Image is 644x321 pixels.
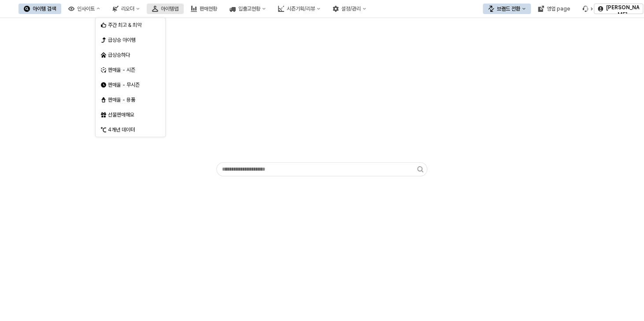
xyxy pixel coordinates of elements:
[19,4,61,14] button: 아이템 검색
[107,4,145,14] button: 리오더
[547,6,570,12] div: 영업 page
[108,22,141,28] font: 주간 최고 & 최악
[327,4,371,14] button: 설정/관리
[533,4,575,14] button: 영업 page
[63,4,105,14] button: 인사이트
[341,6,361,12] font: 설정/관리
[121,6,134,12] font: 리오더
[147,4,184,14] button: 아이템맵
[273,4,326,14] button: 시즌기획/리뷰
[497,6,520,12] div: 브랜드 전환
[606,4,639,18] font: [PERSON_NAME]
[77,6,95,12] font: 인사이트
[108,82,140,88] font: 판매율 - 무시즌
[224,4,271,14] button: 입출고현황
[108,97,135,103] font: 판매율 - 용품
[161,6,178,12] font: 아이템맵
[200,6,217,12] font: 판매현황
[577,4,599,14] div: 버그 제보 및 기능 개선 요청
[108,127,135,133] font: 4개년 데이터
[483,4,531,14] button: 브랜드 전환
[96,18,165,137] div: 옵션을 선택하세요
[108,37,136,43] font: 급상승 아이템
[108,67,135,73] font: 판매율 - 시즌
[108,52,130,58] font: 급상승하다
[594,4,643,14] button: [PERSON_NAME]
[238,6,260,12] font: 입출고현황
[185,4,222,14] button: 판매현황
[33,6,56,12] font: 아이템 검색
[287,6,315,12] font: 시즌기획/리뷰
[108,112,134,118] font: 선물판매해요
